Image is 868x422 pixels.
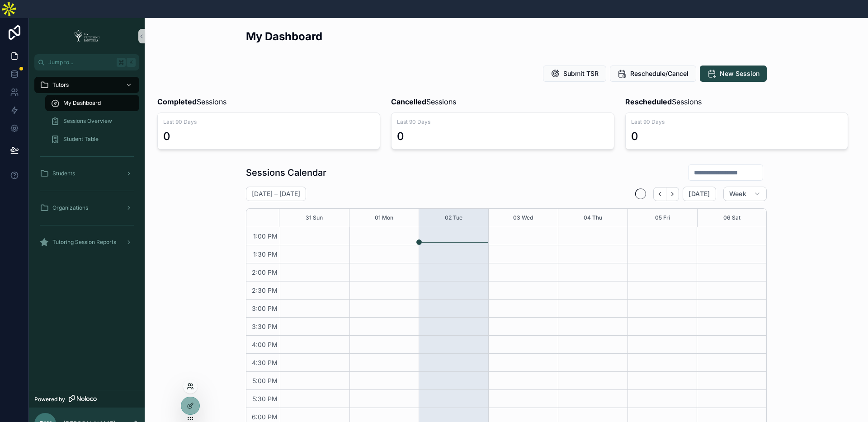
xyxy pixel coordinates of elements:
[625,97,672,106] strong: Rescheduled
[723,209,741,227] button: 06 Sat
[246,29,322,44] h2: My Dashboard
[45,95,139,111] a: My Dashboard
[375,209,393,227] button: 01 Mon
[34,396,65,403] span: Powered by
[52,81,69,89] span: Tutors
[29,70,145,262] div: scrollable content
[513,209,533,227] button: 03 Wed
[689,190,710,198] span: [DATE]
[391,97,426,106] strong: Cancelled
[52,170,75,177] span: Students
[163,118,374,126] span: Last 90 Days
[52,204,88,211] span: Organizations
[45,113,139,129] a: Sessions Overview
[250,286,280,294] span: 2:30 PM
[543,66,606,82] button: Submit TSR
[250,323,280,330] span: 3:30 PM
[653,187,666,201] button: Back
[250,359,280,366] span: 4:30 PM
[34,200,139,216] a: Organizations
[655,209,670,227] button: 05 Fri
[625,96,702,107] span: Sessions
[631,129,638,144] div: 0
[723,187,767,201] button: Week
[251,232,280,240] span: 1:00 PM
[157,97,197,106] strong: Completed
[163,129,170,144] div: 0
[48,59,113,66] span: Jump to...
[157,96,226,107] span: Sessions
[631,118,842,126] span: Last 90 Days
[563,69,599,78] span: Submit TSR
[250,377,280,384] span: 5:00 PM
[250,305,280,312] span: 3:00 PM
[246,166,326,179] h1: Sessions Calendar
[584,209,602,227] button: 04 Thu
[252,189,300,198] h2: [DATE] – [DATE]
[251,250,280,258] span: 1:30 PM
[391,96,456,107] span: Sessions
[34,165,139,182] a: Students
[720,69,759,78] span: New Session
[250,268,280,276] span: 2:00 PM
[63,136,99,143] span: Student Table
[29,391,145,408] a: Powered by
[45,131,139,147] a: Student Table
[250,413,280,421] span: 6:00 PM
[700,66,767,82] button: New Session
[63,117,112,125] span: Sessions Overview
[34,54,139,70] button: Jump to...K
[666,187,679,201] button: Next
[610,66,696,82] button: Reschedule/Cancel
[34,234,139,250] a: Tutoring Session Reports
[445,209,462,227] button: 02 Tue
[397,118,608,126] span: Last 90 Days
[52,239,116,246] span: Tutoring Session Reports
[34,77,139,93] a: Tutors
[127,59,135,66] span: K
[683,187,716,201] button: [DATE]
[630,69,689,78] span: Reschedule/Cancel
[729,190,746,198] span: Week
[306,209,323,227] button: 31 Sun
[250,395,280,403] span: 5:30 PM
[71,29,103,43] img: App logo
[250,341,280,348] span: 4:00 PM
[63,99,101,107] span: My Dashboard
[397,129,404,144] div: 0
